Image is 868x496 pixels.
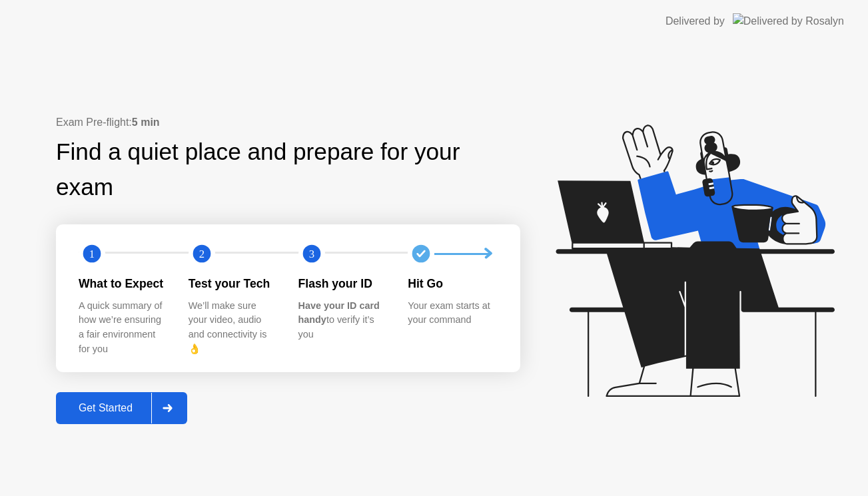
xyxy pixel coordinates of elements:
div: Hit Go [408,275,496,292]
div: Find a quiet place and prepare for your exam [56,134,520,205]
div: Your exam starts at your command [408,299,496,328]
div: Delivered by [665,13,725,29]
div: to verify it’s you [298,299,387,342]
div: What to Expect [79,275,167,292]
button: Get Started [56,392,187,424]
text: 1 [89,248,95,260]
b: Have your ID card handy [298,300,380,326]
div: Get Started [60,402,151,414]
div: A quick summary of how we’re ensuring a fair environment for you [79,299,167,356]
text: 3 [308,248,314,260]
div: Test your Tech [189,275,277,292]
b: 5 min [132,117,160,128]
img: Delivered by Rosalyn [733,13,844,29]
text: 2 [199,248,205,260]
div: We’ll make sure your video, audio and connectivity is 👌 [189,299,277,356]
div: Exam Pre-flight: [56,115,520,130]
div: Flash your ID [298,275,387,292]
